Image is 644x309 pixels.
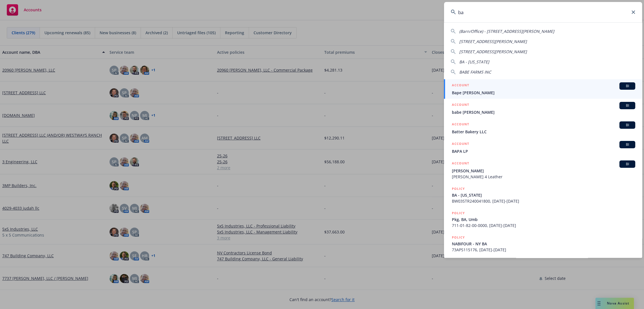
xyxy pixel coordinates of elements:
[444,118,642,138] a: ACCOUNTBIBatter Bakery LLC
[622,103,633,108] span: BI
[452,222,635,228] span: 711-01-82-00-0000, [DATE]-[DATE]
[452,174,635,180] span: [PERSON_NAME] 4 Leather
[444,99,642,118] a: ACCOUNTBIbabe [PERSON_NAME]
[622,142,633,147] span: BI
[622,162,633,167] span: BI
[452,160,469,167] h5: ACCOUNT
[622,123,633,128] span: BI
[459,59,489,65] span: BA - [US_STATE]
[452,90,635,96] span: Bape [PERSON_NAME]
[452,235,465,240] h5: POLICY
[452,198,635,204] span: BW03STR240041800, [DATE]-[DATE]
[452,247,635,253] span: 73APS115176, [DATE]-[DATE]
[444,138,642,157] a: ACCOUNTBIBAPA LP
[622,83,633,89] span: BI
[459,69,491,75] span: BABE FARMS INC
[444,79,642,99] a: ACCOUNTBIBape [PERSON_NAME]
[444,2,642,22] input: Search...
[452,186,465,192] h5: POLICY
[452,141,469,148] h5: ACCOUNT
[459,49,527,54] span: [STREET_ADDRESS][PERSON_NAME]
[444,207,642,231] a: POLICYPkg, BA, Umb711-01-82-00-0000, [DATE]-[DATE]
[444,231,642,256] a: POLICYNABIFOUR - NY BA73APS115176, [DATE]-[DATE]
[459,39,527,44] span: [STREET_ADDRESS][PERSON_NAME]
[452,121,469,128] h5: ACCOUNT
[452,241,635,247] span: NABIFOUR - NY BA
[452,109,635,115] span: babe [PERSON_NAME]
[452,168,635,174] span: [PERSON_NAME]
[452,216,635,222] span: Pkg, BA, Umb
[452,82,469,89] h5: ACCOUNT
[452,102,469,109] h5: ACCOUNT
[452,210,465,216] h5: POLICY
[459,29,554,34] span: (Barn/Office) - [STREET_ADDRESS][PERSON_NAME]
[444,183,642,207] a: POLICYBA - [US_STATE]BW03STR240041800, [DATE]-[DATE]
[444,157,642,183] a: ACCOUNTBI[PERSON_NAME][PERSON_NAME] 4 Leather
[452,129,635,135] span: Batter Bakery LLC
[452,148,635,154] span: BAPA LP
[452,192,635,198] span: BA - [US_STATE]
